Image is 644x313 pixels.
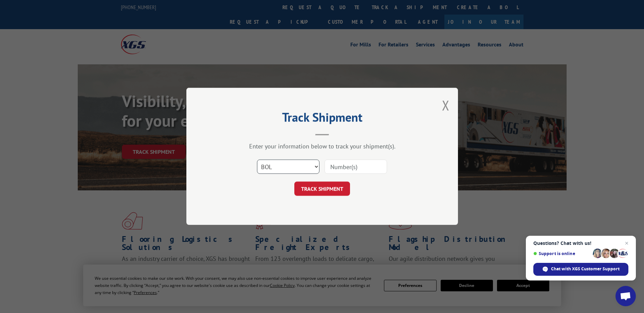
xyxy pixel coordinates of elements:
[325,160,387,174] input: Number(s)
[533,241,628,246] span: Questions? Chat with us!
[533,251,590,256] span: Support is online
[551,266,620,272] span: Chat with XGS Customer Support
[220,143,424,150] div: Enter your information below to track your shipment(s).
[294,182,350,196] button: TRACK SHIPMENT
[533,263,628,276] span: Chat with XGS Customer Support
[220,112,424,125] h2: Track Shipment
[442,96,449,114] button: Close modal
[615,286,636,306] a: Open chat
